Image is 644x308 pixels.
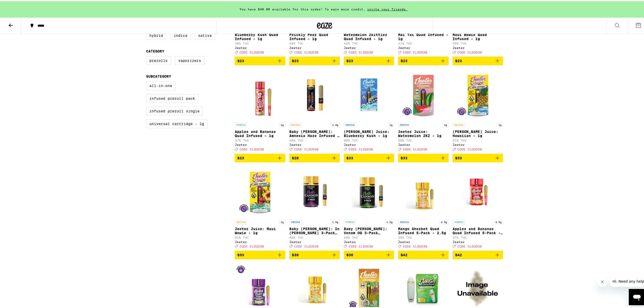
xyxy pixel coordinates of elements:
span: $23 [237,155,244,159]
p: HYBRID [344,218,356,223]
button: Add to bag [344,152,394,161]
span: $23 [237,58,244,62]
label: Indica [170,30,191,39]
div: Jeeter [235,142,285,145]
span: $33 [237,252,244,256]
label: Infused Preroll Pack [146,93,198,101]
p: INDICA [398,121,410,126]
p: 1g [497,121,503,126]
img: Jeeter - Baby Cannon: In Da Couch 3-Pack Infused - 1.5g [289,165,340,216]
p: [PERSON_NAME] Juice: Hawaiian - 1g [453,128,503,136]
span: CODE CLOUD30 [349,147,373,150]
span: $33 [346,155,353,159]
p: 42% THC [344,41,394,44]
span: $23 [292,58,299,62]
p: Mango Sherbet Quad Infused 5-Pack - 2.5g [398,226,449,234]
legend: Subcategory [146,73,171,77]
p: 1.5g [331,218,340,223]
p: Jeeter Juice: Maui Wowie - 1g [235,226,285,234]
button: Add to bag [453,55,503,64]
span: $28 [292,155,299,159]
span: CODE CLOUD30 [349,244,373,247]
p: 1g [388,121,394,126]
a: Open page for Baby Cannon: Venom OG 3-Pack Infused - 1.5g from Jeeter [344,165,394,249]
div: Jeeter [398,142,449,145]
div: Jeeter [398,239,449,242]
p: 1.5g [385,218,394,223]
span: CODE CLOUD30 [457,49,482,53]
span: $23 [346,58,353,62]
p: Baby [PERSON_NAME]: Amnesia Haze Infused - 1.3g [289,128,340,136]
div: Jeeter [453,239,503,242]
a: Open page for Baby Cannon: Amnesia Haze Infused - 1.3g from Jeeter [289,68,340,152]
a: Open page for Jeeter Juice: Hawaiian - 1g from Jeeter [453,68,503,152]
img: Jeeter - Jeeter Juice: Watermelon ZKZ - 1g [398,68,449,119]
p: 1g [279,121,285,126]
span: $23 [455,58,462,62]
p: HYBRID [235,121,247,126]
div: Jeeter [453,142,503,145]
p: 90% THC [344,138,394,141]
button: Add to bag [289,249,340,258]
div: Jeeter [453,45,503,48]
p: HYBRID [453,218,465,223]
p: Watermelon Zkittlez Quad Infused - 1g [344,31,394,40]
div: Jeeter [344,45,394,48]
label: Sativa [195,30,215,39]
label: All-In-One [146,80,175,89]
span: CODE CLOUD30 [294,49,318,53]
p: Blueberry Kush Quad Infused - 1g [235,31,285,40]
p: Apples and Bananas Quad Infused - 1g [235,128,285,136]
a: Open page for Jeeter Juice: Maui Wowie - 1g from Jeeter [235,165,285,249]
span: $33 [401,155,407,159]
img: Jeeter - Apples and Bananas Quad Infused - 1g [235,68,285,119]
span: invite your friends. [365,6,409,10]
div: Jeeter [344,142,394,145]
img: Jeeter - Jeeter Juice: Blueberry Kush - 1g [344,68,394,119]
p: 39% THC [398,235,449,238]
p: 46% THC [289,138,340,141]
label: Prerolls [146,55,171,64]
button: Add to bag [398,55,449,64]
span: CODE CLOUD30 [403,49,427,53]
span: $33 [455,155,462,159]
p: INDICA [289,218,301,223]
img: Jeeter - Jeeter Juice: Hawaiian - 1g [453,68,503,119]
p: Apples and Bananas Quad Infused 5-Pack - 2.5g [453,226,503,234]
p: 37% THC [235,138,285,141]
p: 37% THC [453,235,503,238]
span: CODE CLOUD30 [457,147,482,150]
span: CODE CLOUD30 [240,49,264,53]
a: Open page for Apples and Bananas Quad Infused - 1g from Jeeter [235,68,285,152]
div: Jeeter [398,45,449,48]
p: 38% THC [235,41,285,44]
span: CODE CLOUD30 [294,147,318,150]
img: Jeeter - Apples and Bananas Quad Infused 5-Pack - 2.5g [453,165,503,216]
div: Jeeter [289,142,340,145]
p: SATIVA [289,121,301,126]
p: 1g [279,218,285,223]
button: Add to bag [235,152,285,161]
button: Add to bag [235,249,285,258]
p: 2.5g [439,218,449,223]
button: Add to bag [235,55,285,64]
p: Maui Wowie Quad Infused - 1g [453,31,503,40]
img: Jeeter - Baby Cannon: Amnesia Haze Infused - 1.3g [289,68,340,119]
button: Add to bag [398,152,449,161]
button: Add to bag [289,55,340,64]
a: Open page for Jeeter Juice: Watermelon ZKZ - 1g from Jeeter [398,68,449,152]
p: 90% THC [398,138,449,141]
div: Jeeter [235,45,285,48]
button: Add to bag [398,249,449,258]
span: CODE CLOUD30 [349,49,373,53]
div: Jeeter [235,239,285,242]
legend: Category [146,48,164,52]
span: $30 [292,252,299,256]
label: Universal Cartridge - 1g [146,118,207,127]
iframe: Close message [597,276,607,286]
a: Open page for Mango Sherbet Quad Infused 5-Pack - 2.5g from Jeeter [398,165,449,249]
div: Jeeter [289,239,340,242]
p: SATIVA [453,121,465,126]
p: Mai Tai Quad Infused - 1g [398,31,449,40]
button: Add to bag [344,249,394,258]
